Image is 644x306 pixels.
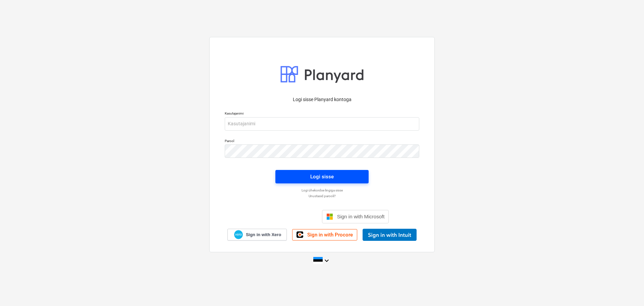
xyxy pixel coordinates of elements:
[307,232,353,238] span: Sign in with Procore
[225,139,419,144] p: Parool
[275,170,369,183] button: Logi sisse
[323,257,331,265] i: keyboard_arrow_down
[326,213,333,220] img: Microsoft logo
[252,209,320,224] iframe: Sign in with Google Button
[337,214,385,219] span: Sign in with Microsoft
[221,194,423,198] a: Unustasid parooli?
[246,232,281,238] span: Sign in with Xero
[221,188,423,192] a: Logi ühekordse lingiga sisse
[234,230,243,239] img: Xero logo
[292,229,357,241] a: Sign in with Procore
[225,117,419,131] input: Kasutajanimi
[227,229,287,241] a: Sign in with Xero
[225,111,419,117] p: Kasutajanimi
[310,172,334,181] div: Logi sisse
[225,96,419,103] p: Logi sisse Planyard kontoga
